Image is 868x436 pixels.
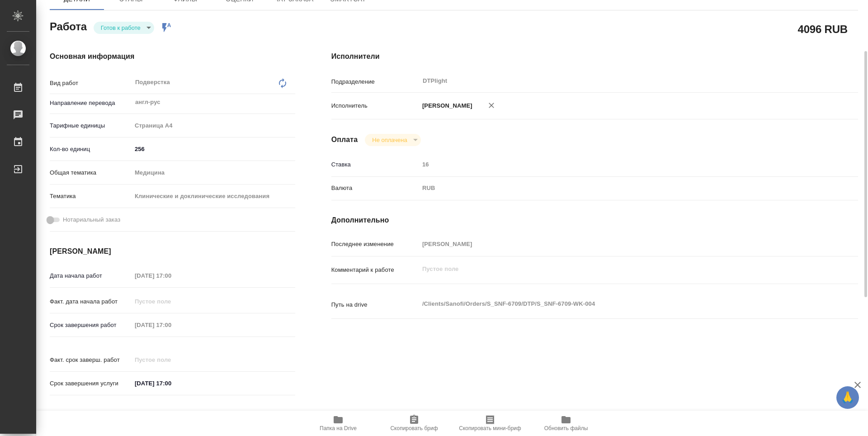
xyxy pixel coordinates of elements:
[50,297,132,306] p: Факт. дата начала работ
[459,425,521,431] span: Скопировать мини-бриф
[390,425,438,431] span: Скопировать бриф
[50,321,132,330] p: Срок завершения работ
[331,51,858,62] h4: Исполнители
[50,79,132,88] p: Вид работ
[544,425,588,431] span: Обновить файлы
[798,21,848,37] h2: 4096 RUB
[132,142,295,156] input: ✎ Введи что-нибудь
[132,318,211,332] input: Пустое поле
[331,160,419,169] p: Ставка
[50,99,132,108] p: Направление перевода
[331,77,419,86] p: Подразделение
[50,121,132,130] p: Тарифные единицы
[331,300,419,309] p: Путь на drive
[94,22,154,34] div: Готов к работе
[132,189,295,204] div: Клинические и доклинические исследования
[132,377,211,390] input: ✎ Введи что-нибудь
[132,269,211,282] input: Пустое поле
[331,265,419,275] p: Комментарий к работе
[452,411,528,436] button: Скопировать мини-бриф
[369,136,410,144] button: Не оплачена
[331,134,358,145] h4: Оплата
[376,411,452,436] button: Скопировать бриф
[365,134,420,146] div: Готов к работе
[320,425,357,431] span: Папка на Drive
[481,95,501,115] button: Удалить исполнителя
[132,165,295,180] div: Медицина
[50,192,132,201] p: Тематика
[63,215,120,224] span: Нотариальный заказ
[419,237,814,251] input: Пустое поле
[50,51,295,62] h4: Основная информация
[840,388,855,407] span: 🙏
[331,184,419,193] p: Валюта
[132,118,295,133] div: Страница А4
[419,158,814,171] input: Пустое поле
[50,168,132,177] p: Общая тематика
[50,18,87,34] h2: Работа
[132,353,211,366] input: Пустое поле
[836,386,859,409] button: 🙏
[98,24,143,32] button: Готов к работе
[50,246,295,257] h4: [PERSON_NAME]
[331,240,419,249] p: Последнее изменение
[419,296,814,312] textarea: /Clients/Sanofi/Orders/S_SNF-6709/DTP/S_SNF-6709-WK-004
[331,215,858,226] h4: Дополнительно
[50,379,132,388] p: Срок завершения услуги
[419,180,814,196] div: RUB
[50,145,132,154] p: Кол-во единиц
[331,101,419,110] p: Исполнитель
[419,101,472,110] p: [PERSON_NAME]
[132,295,211,308] input: Пустое поле
[50,355,132,365] p: Факт. срок заверш. работ
[528,411,604,436] button: Обновить файлы
[300,411,376,436] button: Папка на Drive
[50,271,132,280] p: Дата начала работ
